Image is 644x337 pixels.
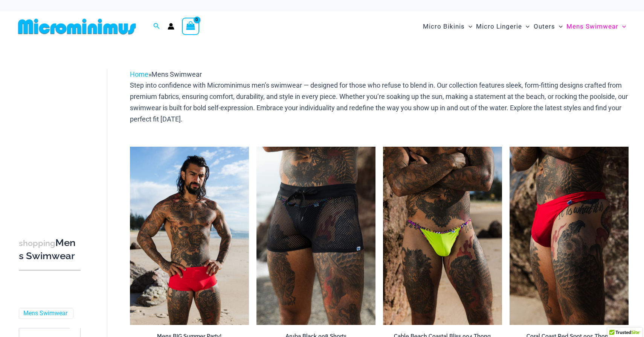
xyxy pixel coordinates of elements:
[522,17,530,36] span: Menu Toggle
[534,17,555,36] span: Outers
[130,70,148,78] a: Home
[130,147,249,325] a: Bondi Red Spot 007 Trunks 06Bondi Red Spot 007 Trunks 11Bondi Red Spot 007 Trunks 11
[168,23,174,30] a: Account icon link
[153,22,160,31] a: Search icon link
[19,238,55,248] span: shopping
[383,147,502,325] a: Cable Beach Coastal Bliss 004 Thong 04Cable Beach Coastal Bliss 004 Thong 05Cable Beach Coastal B...
[465,17,472,36] span: Menu Toggle
[23,310,67,317] a: Mens Swimwear
[566,17,618,36] span: Mens Swimwear
[532,15,565,38] a: OutersMenu ToggleMenu Toggle
[130,147,249,325] img: Bondi Red Spot 007 Trunks 06
[256,147,375,325] a: Aruba Black 008 Shorts 01Aruba Black 008 Shorts 02Aruba Black 008 Shorts 02
[618,17,626,36] span: Menu Toggle
[474,15,531,38] a: Micro LingerieMenu ToggleMenu Toggle
[130,80,629,124] p: Step into confidence with Microminimus men’s swimwear — designed for those who refuse to blend in...
[256,147,375,325] img: Aruba Black 008 Shorts 01
[420,14,629,39] nav: Site Navigation
[383,147,502,325] img: Cable Beach Coastal Bliss 004 Thong 04
[510,147,629,325] a: Coral Coast Red Spot 005 Thong 11Coral Coast Red Spot 005 Thong 12Coral Coast Red Spot 005 Thong 12
[182,18,199,35] a: View Shopping Cart, empty
[510,147,629,325] img: Coral Coast Red Spot 005 Thong 11
[19,63,87,213] iframe: TrustedSite Certified
[555,17,563,36] span: Menu Toggle
[130,70,202,78] span: »
[15,18,139,35] img: MM SHOP LOGO FLAT
[565,15,628,38] a: Mens SwimwearMenu ToggleMenu Toggle
[421,15,474,38] a: Micro BikinisMenu ToggleMenu Toggle
[19,237,81,263] h3: Mens Swimwear
[476,17,522,36] span: Micro Lingerie
[151,70,202,78] span: Mens Swimwear
[423,17,465,36] span: Micro Bikinis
